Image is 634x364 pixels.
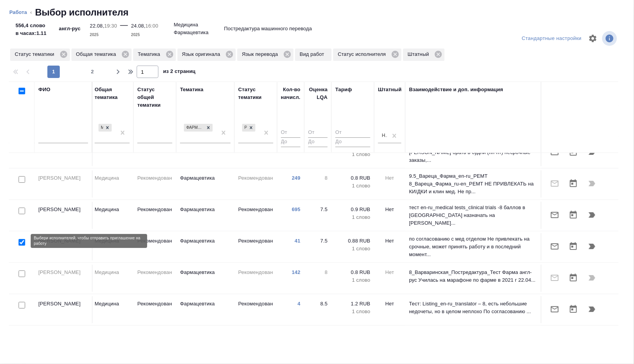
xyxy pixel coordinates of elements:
p: Язык перевода [242,50,281,58]
p: 0.8 RUB [335,269,370,276]
p: Вид работ [300,50,327,58]
span: 2 [86,68,99,76]
td: Рекомендован [234,202,277,229]
div: Медицина [98,123,113,133]
input: До [335,137,370,147]
div: Кол-во начисл. [281,86,300,101]
td: 7.5 [304,233,332,260]
input: Выбери исполнителей, чтобы отправить приглашение на работу [19,270,25,277]
td: Медицина [91,233,134,260]
nav: breadcrumb [9,6,625,19]
button: Продолжить [583,300,601,319]
td: [PERSON_NAME] [35,296,93,323]
p: Тематика [138,50,163,58]
td: Нет [374,265,405,292]
td: 8 [304,265,332,292]
p: 556,4 слово [16,22,47,29]
p: 1 слово [335,276,370,284]
button: Продолжить [583,206,601,224]
div: Рекомендован [241,123,256,133]
div: Тематика [180,86,203,94]
div: Оценка LQA [308,86,328,101]
td: Медицина [91,202,134,229]
input: Выбери исполнителей, чтобы отправить приглашение на работу [19,176,25,183]
p: Фармацевтика [180,174,231,182]
td: Рекомендован [134,170,176,198]
td: Рекомендован [134,202,176,229]
div: Язык перевода [237,49,294,61]
td: 8 [304,170,332,198]
p: 9.5_Вареца_Фарма_en-ru_PEMT 8_Вареца_Фарма_ru-en_PEMT НЕ ПРИВЛЕКАТЬ на КИ/ДКИ и клин мед. Не пр... [409,172,537,196]
span: Посмотреть информацию [602,31,618,46]
input: До [308,137,328,147]
div: Фармацевтика [184,124,204,132]
td: Рекомендован [234,296,277,323]
div: Статус тематики [10,49,70,61]
p: 0.8 RUB [335,174,370,182]
p: 8_Варваринская_Постредактура_Тест Фарма англ-рус Училась на марафоне по фарме в 2021 г 22.04... [409,269,537,284]
input: От [308,128,328,138]
p: 1 слово [335,182,370,190]
p: 1 слово [335,308,370,315]
div: Статус тематики [238,86,273,101]
td: 8.5 [304,296,332,323]
button: Открыть календарь загрузки [564,206,583,224]
td: Рекомендован [134,265,176,292]
div: Статус исполнителя [333,49,401,61]
td: 7.5 [304,202,332,229]
button: Открыть календарь загрузки [564,269,583,287]
p: 16:00 [145,23,158,29]
a: 4 [298,301,300,307]
p: тест en-ru_medical tests_clinical trials -8 баллов в [GEOGRAPHIC_DATA] назначать на [PERSON_NAME]... [409,204,537,227]
li: ‹ [30,9,32,16]
div: Язык оригинала [177,49,236,61]
button: Открыть календарь загрузки [564,300,583,319]
div: Фармацевтика [183,123,214,133]
td: Нет [374,296,405,323]
p: 1 слово [335,245,370,253]
div: Тематика [133,49,176,61]
h2: Выбор исполнителя [35,6,129,19]
p: Фармацевтика [180,300,231,308]
p: 22.08, [90,23,104,29]
td: [PERSON_NAME] [35,265,93,292]
a: 41 [295,238,300,244]
p: Фармацевтика [180,237,231,245]
p: Статус исполнителя [338,50,389,58]
td: Медицина [91,296,134,323]
td: Рекомендован [134,233,176,260]
input: Выбери исполнителей, чтобы отправить приглашение на работу [19,208,25,214]
input: Выбери исполнителей, чтобы отправить приглашение на работу [19,302,25,309]
div: Нет [382,132,388,139]
a: Работа [9,9,27,15]
td: Рекомендован [234,233,277,260]
span: Настроить таблицу [584,29,602,48]
div: Рекомендован [242,124,247,132]
td: Рекомендован [134,296,176,323]
p: Постредактура машинного перевода [224,25,312,33]
td: [PERSON_NAME] [35,233,93,260]
p: Тест: Listing_en-ru_translator – 8, есть небольшие недочеты, но в целом неплохо По согласованию ... [409,300,537,315]
div: Штатный [378,86,402,94]
button: Продолжить [583,237,601,256]
td: Нет [374,202,405,229]
p: 24.08, [131,23,146,29]
p: Общая тематика [76,50,119,58]
div: Медицина [99,124,103,132]
span: из 2 страниц [163,67,196,78]
p: Фармацевтика [180,269,231,276]
p: Штатный [408,50,432,58]
td: Медицина [91,170,134,198]
div: Общая тематика [71,49,132,61]
input: От [281,128,300,138]
div: Статус общей тематики [137,86,172,109]
button: Отправить предложение о работе [545,300,564,319]
p: Фармацевтика [180,206,231,213]
div: ФИО [38,86,50,94]
div: Общая тематика [95,86,130,101]
td: [PERSON_NAME] [35,170,93,198]
p: Статус тематики [15,50,57,58]
td: Нет [374,170,405,198]
td: Медицина [91,265,134,292]
div: Тариф [335,86,352,94]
